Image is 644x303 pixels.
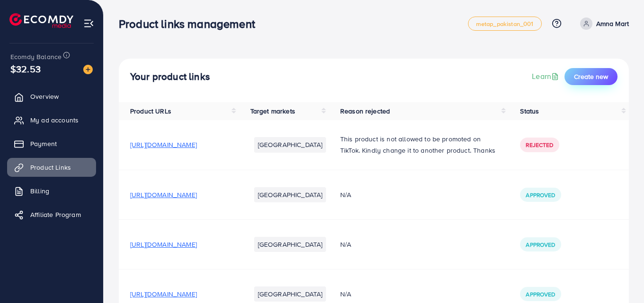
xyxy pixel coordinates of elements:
[130,240,197,249] span: [URL][DOMAIN_NAME]
[254,137,326,152] li: [GEOGRAPHIC_DATA]
[10,62,41,76] span: $32.53
[340,289,351,299] span: N/A
[30,115,79,125] span: My ad accounts
[340,240,351,249] span: N/A
[30,92,59,101] span: Overview
[254,286,326,302] li: [GEOGRAPHIC_DATA]
[576,17,629,30] a: Amna Mart
[340,106,390,116] span: Reason rejected
[30,163,71,172] span: Product Links
[83,18,94,29] img: menu
[7,158,96,177] a: Product Links
[130,190,197,199] span: [URL][DOMAIN_NAME]
[254,187,326,202] li: [GEOGRAPHIC_DATA]
[7,182,96,200] a: Billing
[532,71,561,82] a: Learn
[119,17,263,31] h3: Product links management
[130,289,197,299] span: [URL][DOMAIN_NAME]
[10,52,62,61] span: Ecomdy Balance
[526,141,553,149] span: Rejected
[596,18,629,29] p: Amna Mart
[7,205,96,224] a: Affiliate Program
[574,72,608,81] span: Create new
[340,133,497,156] p: This product is not allowed to be promoted on TikTok. Kindly change it to another product. Thanks
[83,65,93,74] img: image
[7,134,96,153] a: Payment
[7,111,96,130] a: My ad accounts
[520,106,539,116] span: Status
[526,191,555,199] span: Approved
[340,190,351,199] span: N/A
[9,13,73,28] img: logo
[30,210,81,219] span: Affiliate Program
[130,106,171,116] span: Product URLs
[30,186,49,196] span: Billing
[526,290,555,298] span: Approved
[7,87,96,106] a: Overview
[468,17,542,31] a: metap_pakistan_001
[565,68,618,85] button: Create new
[130,140,197,149] span: [URL][DOMAIN_NAME]
[250,106,295,116] span: Target markets
[30,139,57,148] span: Payment
[476,21,534,27] span: metap_pakistan_001
[604,260,637,296] iframe: Chat
[254,237,326,252] li: [GEOGRAPHIC_DATA]
[526,241,555,249] span: Approved
[130,71,210,83] h4: Your product links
